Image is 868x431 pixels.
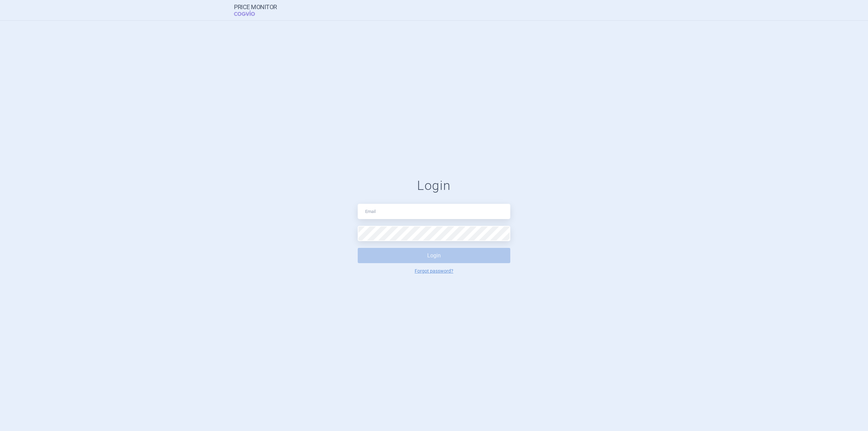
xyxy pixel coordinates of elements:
[358,248,510,263] button: Login
[415,269,453,273] a: Forgot password?
[358,204,510,219] input: Email
[234,4,277,17] a: Price MonitorCOGVIO
[358,178,510,194] h1: Login
[234,11,264,16] span: COGVIO
[234,4,277,11] strong: Price Monitor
